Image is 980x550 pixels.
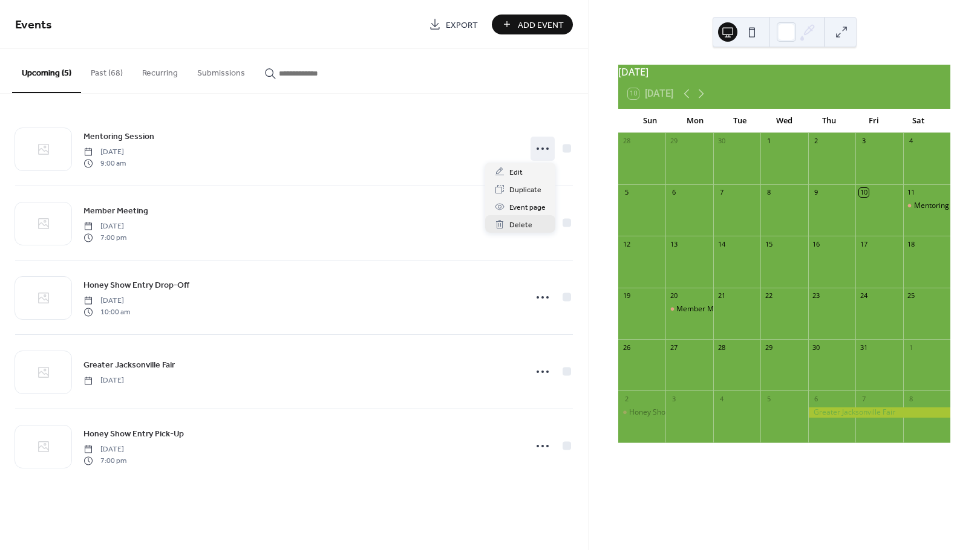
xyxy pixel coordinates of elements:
[509,184,541,196] span: Duplicate
[83,204,148,218] a: Member Meeting
[717,188,726,197] div: 7
[83,427,184,441] a: Honey Show Entry Pick-Up
[83,455,126,466] span: 7:00 pm
[762,109,807,133] div: Wed
[622,394,631,403] div: 2
[812,239,821,248] div: 16
[812,343,821,352] div: 30
[83,147,126,158] span: [DATE]
[83,129,154,143] a: Mentoring Session
[914,201,977,211] div: Mentoring Session
[896,109,941,133] div: Sat
[808,407,950,418] div: Greater Jacksonville Fair
[83,375,124,386] span: [DATE]
[132,49,188,92] button: Recurring
[83,279,189,292] span: Honey Show Entry Drop-Off
[764,188,773,197] div: 8
[812,188,821,197] div: 9
[907,137,916,146] div: 4
[717,137,726,146] div: 30
[629,407,722,418] div: Honey Show Entry Drop-Off
[628,109,673,133] div: Sun
[420,15,487,34] a: Export
[851,109,896,133] div: Fri
[509,166,523,179] span: Edit
[764,291,773,300] div: 22
[717,291,726,300] div: 21
[12,49,81,93] button: Upcoming (5)
[83,358,175,372] a: Greater Jacksonville Fair
[907,188,916,197] div: 11
[618,65,950,79] div: [DATE]
[812,137,821,146] div: 2
[15,13,52,37] span: Events
[669,239,678,248] div: 13
[673,109,717,133] div: Mon
[812,394,821,403] div: 6
[717,239,726,248] div: 14
[717,394,726,403] div: 4
[188,49,255,92] button: Submissions
[859,343,868,352] div: 31
[83,205,148,218] span: Member Meeting
[669,291,678,300] div: 20
[669,343,678,352] div: 27
[806,109,851,133] div: Thu
[622,291,631,300] div: 19
[669,188,678,197] div: 6
[518,19,564,31] span: Add Event
[669,137,678,146] div: 29
[83,158,126,169] span: 9:00 am
[83,296,130,306] span: [DATE]
[83,278,189,292] a: Honey Show Entry Drop-Off
[622,343,631,352] div: 26
[859,239,868,248] div: 17
[907,394,916,403] div: 8
[446,19,478,31] span: Export
[83,306,130,317] span: 10:00 am
[83,232,126,243] span: 7:00 pm
[717,343,726,352] div: 28
[859,394,868,403] div: 7
[859,291,868,300] div: 24
[764,394,773,403] div: 5
[622,188,631,197] div: 5
[676,304,735,314] div: Member Meeting
[83,359,175,372] span: Greater Jacksonville Fair
[907,343,916,352] div: 1
[669,394,678,403] div: 3
[83,428,184,441] span: Honey Show Entry Pick-Up
[622,239,631,248] div: 12
[764,137,773,146] div: 1
[903,201,950,211] div: Mentoring Session
[81,49,132,92] button: Past (68)
[859,188,868,197] div: 10
[509,219,532,231] span: Delete
[622,137,631,146] div: 28
[618,407,665,418] div: Honey Show Entry Drop-Off
[859,137,868,146] div: 3
[83,131,154,143] span: Mentoring Session
[509,201,546,214] span: Event page
[812,291,821,300] div: 23
[492,15,573,34] button: Add Event
[907,291,916,300] div: 25
[665,304,713,314] div: Member Meeting
[83,444,126,455] span: [DATE]
[907,239,916,248] div: 18
[764,343,773,352] div: 29
[764,239,773,248] div: 15
[83,221,126,232] span: [DATE]
[717,109,762,133] div: Tue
